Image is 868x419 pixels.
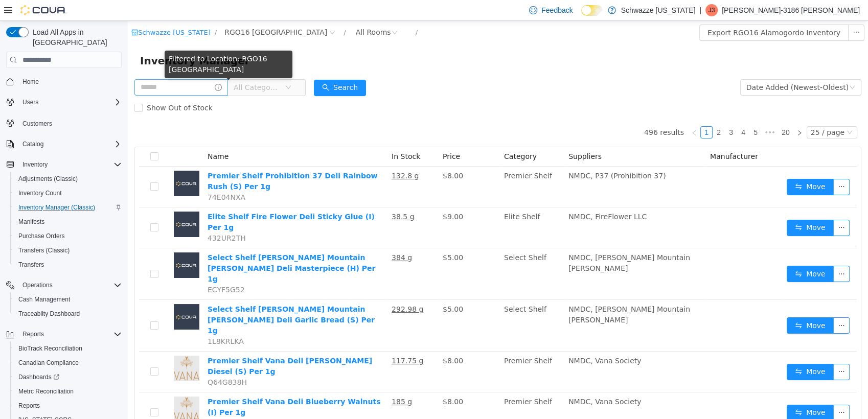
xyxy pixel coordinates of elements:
[97,6,199,17] span: RGO16 Alamogordo
[441,377,513,385] span: NMDC, Vana Society
[288,8,290,15] span: /
[106,61,152,72] span: All Categories
[46,231,72,257] img: Select Shelf Misty Mountain Mota Deli Masterpiece (H) Per 1g placeholder
[18,328,122,340] span: Reports
[18,189,62,197] span: Inventory Count
[10,370,126,384] a: Dashboards
[659,384,706,400] button: icon: swapMove
[264,377,284,385] u: 185 g
[10,384,126,399] button: Metrc Reconciliation
[18,158,52,171] button: Inventory
[18,218,44,226] span: Manifests
[659,343,706,359] button: icon: swapMove
[14,230,122,242] span: Purchase Orders
[14,308,84,320] a: Traceabilty Dashboard
[634,105,650,118] span: •••
[18,295,70,304] span: Cash Management
[621,4,696,16] p: Schwazze [US_STATE]
[12,32,128,48] span: Inventory Manager
[10,399,126,413] button: Reports
[18,261,44,269] span: Transfers
[4,8,10,15] i: icon: shop
[14,244,122,257] span: Transfers (Classic)
[14,371,122,383] span: Dashboards
[372,146,437,187] td: Premier Shelf
[264,284,295,292] u: 292.98 g
[14,400,44,412] a: Reports
[186,59,238,75] button: icon: searchSearch
[264,151,291,159] u: 132.8 g
[441,192,519,200] span: NMDC, FireFlower LLC
[20,5,66,15] img: Cova
[2,74,126,89] button: Home
[22,160,48,169] span: Inventory
[14,187,66,199] a: Inventory Count
[14,244,74,257] a: Transfers (Classic)
[14,216,122,228] span: Manifests
[22,120,52,128] span: Customers
[37,30,165,57] div: Filtered to Location: RGO16 [GEOGRAPHIC_DATA]
[581,16,582,16] span: Dark Mode
[10,186,126,200] button: Inventory Count
[372,331,437,371] td: Premier Shelf
[14,357,122,369] span: Canadian Compliance
[315,377,335,385] span: $8.00
[18,75,122,88] span: Home
[441,151,538,159] span: NMDC, P37 (Prohibition 37)
[441,131,474,139] span: Suppliers
[18,118,56,130] a: Customers
[18,158,122,171] span: Inventory
[376,131,409,139] span: Category
[650,105,666,118] li: 20
[22,281,53,289] span: Operations
[22,78,39,86] span: Home
[18,279,57,291] button: Operations
[4,8,83,15] a: icon: shopSchwazze [US_STATE]
[10,292,126,307] button: Cash Management
[18,203,95,212] span: Inventory Manager (Classic)
[705,245,722,261] button: icon: ellipsis
[10,341,126,356] button: BioTrack Reconciliation
[598,106,609,117] a: 3
[573,105,585,118] li: 1
[14,400,122,412] span: Reports
[666,105,678,118] li: Next Page
[46,283,72,309] img: Select Shelf Misty Mountain Mota Deli Garlic Bread (S) Per 1g placeholder
[264,192,287,200] u: 38.5 g
[18,175,78,183] span: Adjustments (Classic)
[87,63,94,70] i: icon: info-circle
[582,131,630,139] span: Manufacturer
[2,327,126,341] button: Reports
[560,105,573,118] li: Previous Page
[264,336,295,344] u: 117.75 g
[228,4,263,19] div: All Rooms
[705,199,722,215] button: icon: ellipsis
[18,279,122,291] span: Operations
[10,356,126,370] button: Canadian Compliance
[622,106,633,117] a: 5
[18,359,79,367] span: Canadian Compliance
[18,402,40,410] span: Reports
[2,137,126,151] button: Catalog
[80,357,119,365] span: Q64G838H
[14,371,63,383] a: Dashboards
[315,131,332,139] span: Price
[29,27,122,48] span: Load All Apps in [GEOGRAPHIC_DATA]
[18,96,122,108] span: Users
[563,109,569,115] i: icon: left
[659,199,706,215] button: icon: swapMove
[80,316,116,324] span: 1L8KRLKA
[10,172,126,186] button: Adjustments (Classic)
[14,259,122,271] span: Transfers
[659,158,706,174] button: icon: swapMove
[264,232,284,241] u: 384 g
[10,258,126,272] button: Transfers
[14,342,122,355] span: BioTrack Reconciliation
[18,76,43,88] a: Home
[264,131,292,139] span: In Stock
[22,140,43,148] span: Catalog
[80,131,101,139] span: Name
[372,227,437,279] td: Select Shelf
[10,307,126,321] button: Traceabilty Dashboard
[705,296,722,313] button: icon: ellipsis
